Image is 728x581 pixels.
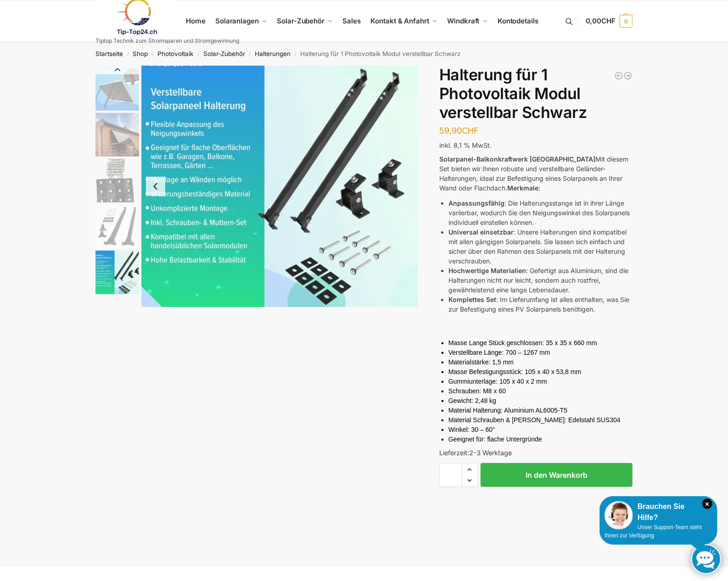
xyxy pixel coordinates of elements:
[620,15,633,28] span: 0
[95,38,239,44] p: Tiptop Technik zum Stromsparen und Stromgewinnung
[95,65,139,74] button: Previous slide
[447,17,479,25] span: Windkraft
[93,203,139,249] li: 4 / 5
[367,0,441,42] a: Kontakt & Anfahrt
[95,205,139,248] img: Halterung Lang
[448,295,633,314] li: : Im Lieferumfang ist alles enthalten, was Sie zur Befestigung eines PV Solarpanels benötigen.
[245,50,255,58] span: /
[95,159,139,202] img: schrauben
[448,358,633,367] p: Materialstärke: 1,5 mm
[439,155,595,163] strong: Solarpanel-Balkonkraftwerk [GEOGRAPHIC_DATA]
[95,50,123,57] a: Startseite
[448,386,633,396] p: Schrauben: M8 x 60
[158,50,194,57] a: Photovoltaik
[339,0,364,42] a: Sales
[212,0,271,42] a: Solaranlagen
[462,475,477,486] span: Reduce quantity
[437,492,634,546] iframe: Sicherer Rahmen für schnelle Bezahlvorgänge
[448,367,633,377] p: Masse Befestigungsstück: 105 x 40 x 53,8 mm
[439,126,479,135] bdi: 59,90
[203,50,245,57] a: Solar-Zubehör
[448,199,504,207] strong: Anpassungsfähig
[95,251,139,294] img: Teleskophalterung Schwarz
[443,0,492,42] a: Windkraft
[448,396,633,406] p: Gewicht: 2,48 kg
[601,17,616,25] span: CHF
[586,17,616,25] span: 0,00
[605,524,702,539] span: Unser Support-Team steht Ihnen zur Verfügung
[93,112,139,157] li: 2 / 5
[448,338,633,348] p: Masse Lange Stück geschlossen: 35 x 35 x 660 mm
[605,501,712,523] div: Brauchen Sie Hilfe?
[586,7,633,35] a: 0,00CHF 0
[448,435,633,444] p: Geeignet für: flache Untergründe
[448,267,526,274] strong: Hochwertige Materialien
[469,449,512,457] span: 2-3 Werktage
[439,141,492,149] span: inkl. 8,1 % MwSt.
[614,71,623,80] a: Halterung für 2 Photovoltaikmodule verstellbar
[148,50,157,58] span: /
[95,66,139,111] img: solarpaneel Halterung Wand Lang Schwarz
[141,66,418,307] img: Teleskophalterung Schwarz
[448,228,514,236] strong: Universal einsetzbar
[481,463,633,487] button: In den Warenkorb
[439,449,512,457] span: Lieferzeit:
[462,126,479,135] span: CHF
[439,154,633,193] p: Mit diesem Set bieten wir Ihnen robuste und verstellbare Geländer-Halterungen, ideal zur Befestig...
[448,425,633,435] p: Winkel: 30 – 60°
[255,50,291,57] a: Halterungen
[702,499,712,509] i: Schließen
[133,50,148,57] a: Shop
[605,501,633,530] img: Customer service
[494,0,542,42] a: Kontodetails
[93,249,139,295] li: 5 / 5
[215,17,259,25] span: Solaranlagen
[448,377,633,386] p: Gummiunterlage: 105 x 40 x 2 mm
[123,50,133,58] span: /
[448,227,633,266] li: : Unsere Halterungen sind kompatibel mit allen gängigen Solarpanels. Sie lassen sich einfach und ...
[79,42,649,66] nav: Breadcrumb
[498,17,538,25] span: Kontodetails
[343,17,361,25] span: Sales
[507,184,538,192] strong: Merkmale
[448,198,633,227] li: : Die Halterungsstange ist in ihrer Länge variierbar, wodurch Sie den Neigungswinkel des Solarpan...
[291,50,300,58] span: /
[141,66,418,307] li: 5 / 5
[146,177,165,196] button: Previous slide
[439,463,462,487] input: Produktmenge
[623,71,633,80] a: Dachmontage-Set für 2 Solarmodule
[448,406,633,415] p: Material Halterung: Aluminium AL6005-T5
[273,0,336,42] a: Solar-Zubehör
[448,296,496,303] strong: Komplettes Set
[277,17,325,25] span: Solar-Zubehör
[448,266,633,295] li: : Gefertigt aus Aluminium, sind die Halterungen nicht nur leicht, sondern auch rostfrei, gewährle...
[448,415,633,425] p: Material Schrauben & [PERSON_NAME]: Edelstahl SUS304
[93,66,139,112] li: 1 / 5
[95,113,139,156] img: Wandbefestigung
[93,157,139,203] li: 3 / 5
[448,348,633,358] p: Verstellbare Länge: 700 – 1267 mm
[439,66,633,122] h1: Halterung für 1 Photovoltaik Modul verstellbar Schwarz
[194,50,203,58] span: /
[371,17,429,25] span: Kontakt & Anfahrt
[462,464,477,475] span: Increase quantity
